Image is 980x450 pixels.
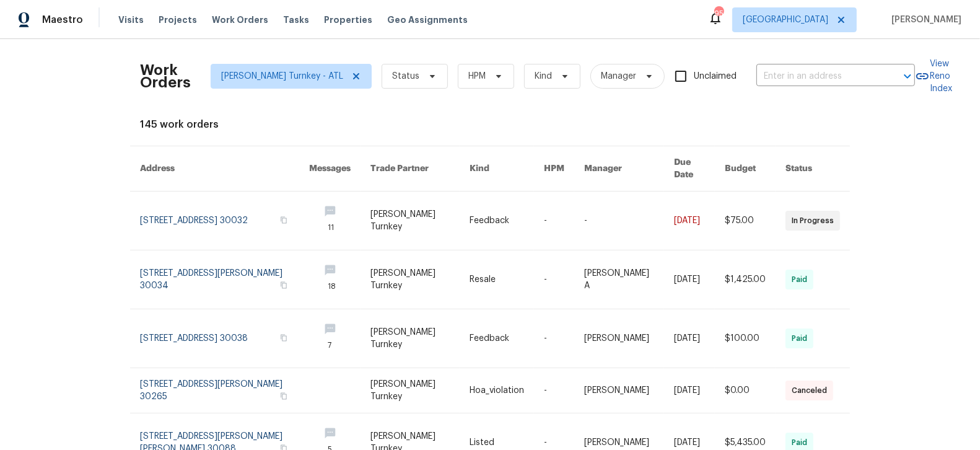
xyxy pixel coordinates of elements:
span: [PERSON_NAME] Turnkey - ATL [221,70,343,82]
td: [PERSON_NAME] [574,309,664,368]
span: [PERSON_NAME] [886,14,961,26]
td: [PERSON_NAME] A [574,250,664,309]
h2: Work Orders [140,64,191,89]
td: - [534,250,574,309]
button: Copy Address [278,390,289,402]
span: Tasks [283,15,309,24]
span: Unclaimed [694,70,737,83]
th: Budget [715,146,776,192]
td: - [534,309,574,368]
button: Copy Address [278,214,289,226]
th: Due Date [664,146,715,192]
td: Resale [460,250,534,309]
span: Maestro [42,14,83,26]
th: Messages [299,146,361,192]
td: [PERSON_NAME] Turnkey [361,309,460,368]
td: - [574,192,664,250]
td: - [534,192,574,250]
th: Manager [574,146,664,192]
td: Feedback [460,192,534,250]
span: Geo Assignments [387,14,468,26]
div: 95 [714,7,723,20]
button: Open [899,68,916,85]
span: Kind [535,70,552,82]
span: Status [392,70,419,82]
td: [PERSON_NAME] Turnkey [361,192,460,250]
td: [PERSON_NAME] Turnkey [361,250,460,309]
a: View Reno Index [915,58,952,95]
td: Feedback [460,309,534,368]
span: Work Orders [212,14,268,26]
div: 145 work orders [140,118,840,131]
button: Copy Address [278,280,289,291]
span: Manager [601,70,636,82]
span: Properties [324,14,372,26]
input: Enter in an address [756,67,880,86]
span: HPM [468,70,486,82]
span: Visits [118,14,144,26]
th: HPM [534,146,574,192]
td: [PERSON_NAME] [574,368,664,413]
span: Projects [159,14,197,26]
button: Copy Address [278,332,289,343]
th: Address [130,146,299,192]
td: [PERSON_NAME] Turnkey [361,368,460,413]
span: [GEOGRAPHIC_DATA] [743,14,828,26]
th: Trade Partner [361,146,460,192]
td: Hoa_violation [460,368,534,413]
th: Kind [460,146,534,192]
td: - [534,368,574,413]
th: Status [776,146,850,192]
